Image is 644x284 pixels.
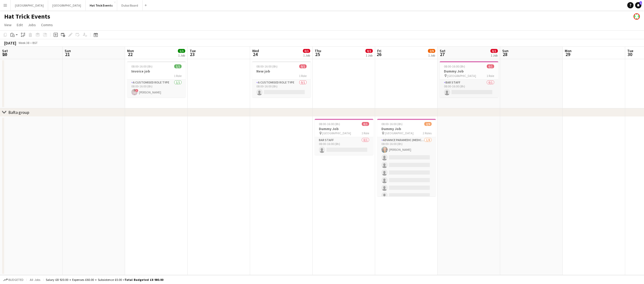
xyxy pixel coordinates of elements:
span: 08:00-16:00 (8h) [444,64,465,68]
h1: Hat Trick Events [4,13,50,20]
div: BST [32,41,38,45]
a: Edit [15,21,25,28]
span: View [4,23,12,27]
span: 30 [626,51,633,57]
span: 1 Role [361,131,369,135]
h3: Dummy Job [440,69,498,74]
span: Sat [2,48,8,53]
span: 0/1 [365,49,373,53]
div: Salary £8 920.00 + Expenses £60.00 + Subsistence £0.00 = [46,278,163,282]
span: Total Budgeted £8 980.00 [125,278,163,282]
span: Tue [190,48,196,53]
app-card-role: Advance Paramedic (Medical)1/808:00-16:00 (8h)[PERSON_NAME] [377,137,436,208]
div: Bafta group [8,110,29,115]
span: Budgeted [8,278,24,282]
span: [GEOGRAPHIC_DATA] [322,131,351,135]
span: 25 [314,51,321,57]
span: 29 [564,51,572,57]
span: 0/1 [362,122,369,126]
app-card-role: A Customised Role Type1/108:00-16:00 (8h)![PERSON_NAME] [127,80,186,97]
span: 1 [640,1,642,5]
span: Sun [65,48,71,53]
span: 26 [376,51,381,57]
span: 08:00-16:00 (8h) [131,64,152,68]
span: Mon [565,48,572,53]
div: 1 Job [366,53,372,57]
button: Hat Trick Events [86,0,117,10]
h3: Invoice job [127,69,186,74]
span: Thu [315,48,321,53]
div: 1 Job [303,53,310,57]
span: Edit [17,23,23,27]
span: 21 [64,51,71,57]
span: 08:00-16:00 (8h) [319,122,340,126]
span: All jobs [29,278,41,282]
span: 2 Roles [423,131,432,135]
span: Week 38 [17,41,30,45]
span: 1/1 [178,49,185,53]
span: 20 [1,51,8,57]
span: Comms [41,23,53,27]
span: 28 [501,51,509,57]
h3: New job [252,69,311,74]
span: 08:00-16:00 (8h) [256,64,278,68]
a: 1 [635,2,641,8]
button: Budgeted [3,277,24,283]
app-card-role: Bar Staff0/108:00-16:00 (8h) [315,137,373,155]
div: 1 Job [491,53,498,57]
span: [GEOGRAPHIC_DATA] [385,131,414,135]
span: Sun [502,48,509,53]
app-card-role: Bar Staff0/108:00-16:00 (8h) [440,80,498,97]
span: 24 [251,51,259,57]
span: 0/1 [303,49,310,53]
span: 1 Role [174,74,182,78]
app-job-card: 08:00-16:00 (8h)2/9Dummy Job [GEOGRAPHIC_DATA]2 RolesAdvance Paramedic (Medical)1/808:00-16:00 (8... [377,119,436,196]
span: Tue [627,48,633,53]
span: 0/1 [487,64,494,68]
span: Wed [252,48,259,53]
span: [GEOGRAPHIC_DATA] [447,74,476,78]
button: [GEOGRAPHIC_DATA] [48,0,86,10]
span: Sat [440,48,445,53]
app-user-avatar: James Runnymede [634,13,640,20]
a: Jobs [26,21,38,28]
span: ! [135,89,138,92]
div: 1 Job [178,53,185,57]
span: 2/9 [428,49,435,53]
span: Jobs [28,23,36,27]
span: 0/1 [299,64,307,68]
span: Fri [377,48,381,53]
span: 1 Role [299,74,307,78]
span: 2/9 [424,122,432,126]
h3: Dummy Job [315,126,373,131]
span: 08:00-16:00 (8h) [381,122,403,126]
a: View [2,21,14,28]
span: 22 [126,51,134,57]
app-job-card: 08:00-16:00 (8h)0/1Dummy Job [GEOGRAPHIC_DATA]1 RoleBar Staff0/108:00-16:00 (8h) [440,61,498,97]
span: 1 Role [487,74,494,78]
span: 1/1 [174,64,182,68]
app-job-card: 08:00-16:00 (8h)0/1Dummy Job [GEOGRAPHIC_DATA]1 RoleBar Staff0/108:00-16:00 (8h) [315,119,373,155]
span: 27 [439,51,445,57]
div: 1 Job [428,53,435,57]
button: Dubai Board [117,0,143,10]
h3: Dummy Job [377,126,436,131]
app-job-card: 08:00-16:00 (8h)0/1New job1 RoleA Customised Role Type0/108:00-16:00 (8h) [252,61,311,97]
div: [DATE] [4,40,16,46]
app-card-role: A Customised Role Type0/108:00-16:00 (8h) [252,80,311,97]
span: 0/1 [490,49,498,53]
span: Mon [127,48,134,53]
a: Comms [39,21,55,28]
span: 23 [189,51,196,57]
button: [GEOGRAPHIC_DATA] [11,0,48,10]
app-job-card: 08:00-16:00 (8h)1/1Invoice job1 RoleA Customised Role Type1/108:00-16:00 (8h)![PERSON_NAME] [127,61,186,97]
